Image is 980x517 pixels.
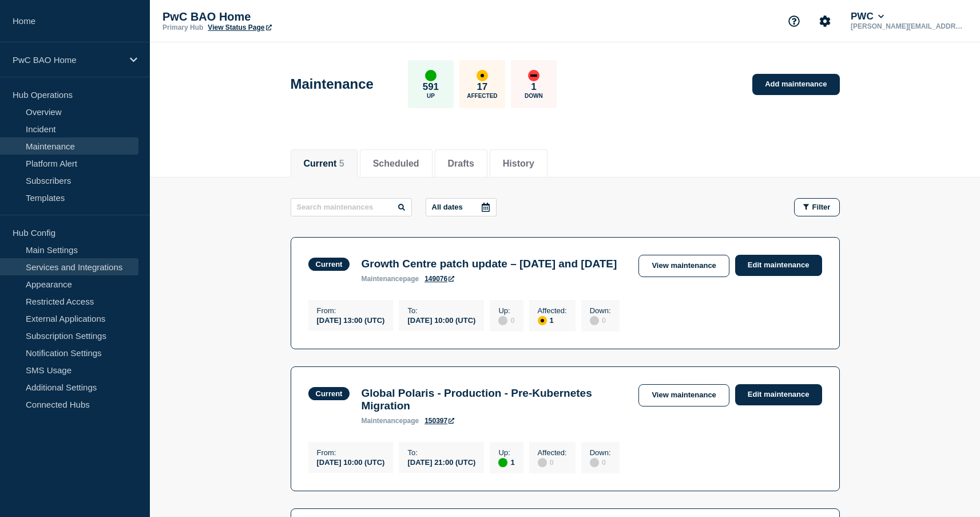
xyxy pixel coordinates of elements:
[735,255,822,276] a: Edit maintenance
[361,417,403,425] span: maintenance
[426,198,497,216] button: All dates
[782,9,806,33] button: Support
[538,306,567,315] p: Affected :
[590,457,611,467] div: 0
[448,159,474,169] button: Drafts
[361,258,617,270] h3: Growth Centre patch update – [DATE] and [DATE]
[432,203,463,211] p: All dates
[361,417,419,425] p: page
[848,11,886,22] button: PWC
[424,417,454,425] a: 150397
[467,93,497,99] p: Affected
[13,55,122,65] p: PwC BAO Home
[812,203,831,211] span: Filter
[407,448,475,457] p: To :
[590,306,611,315] p: Down :
[304,159,344,169] button: Current 5
[525,93,543,99] p: Down
[317,315,385,325] div: [DATE] 13:00 (UTC)
[528,70,539,81] div: down
[498,316,507,325] div: disabled
[407,315,475,325] div: [DATE] 10:00 (UTC)
[208,23,271,31] a: View Status Page
[477,81,487,93] p: 17
[427,93,435,99] p: Up
[425,70,437,81] div: up
[590,458,599,467] div: disabled
[531,81,536,93] p: 1
[317,306,385,315] p: From :
[317,448,385,457] p: From :
[794,198,840,216] button: Filter
[407,306,475,315] p: To :
[361,275,403,283] span: maintenance
[498,306,514,315] p: Up :
[361,275,419,283] p: page
[848,22,967,30] p: [PERSON_NAME][EMAIL_ADDRESS][PERSON_NAME][DOMAIN_NAME]
[424,275,454,283] a: 149076
[317,457,385,467] div: [DATE] 10:00 (UTC)
[590,315,611,325] div: 0
[735,384,822,405] a: Edit maintenance
[590,316,599,325] div: disabled
[498,448,514,457] p: Up :
[503,159,534,169] button: History
[291,76,374,92] h1: Maintenance
[538,316,547,325] div: affected
[162,23,203,31] p: Primary Hub
[316,389,343,398] div: Current
[291,198,412,216] input: Search maintenances
[316,260,343,269] div: Current
[538,315,567,325] div: 1
[498,457,514,467] div: 1
[361,387,627,412] h3: Global Polaris - Production - Pre-Kubernetes Migration
[498,458,507,467] div: up
[813,9,837,33] button: Account settings
[498,315,514,325] div: 0
[423,81,439,93] p: 591
[752,74,839,95] a: Add maintenance
[477,70,488,81] div: affected
[162,10,391,23] p: PwC BAO Home
[538,448,567,457] p: Affected :
[538,458,547,467] div: disabled
[638,255,729,277] a: View maintenance
[638,384,729,407] a: View maintenance
[590,448,611,457] p: Down :
[339,159,344,168] span: 5
[538,457,567,467] div: 0
[373,159,419,169] button: Scheduled
[407,457,475,467] div: [DATE] 21:00 (UTC)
